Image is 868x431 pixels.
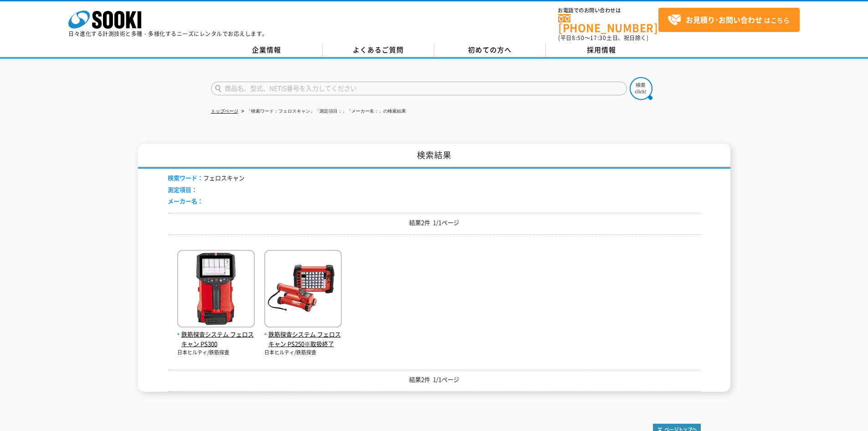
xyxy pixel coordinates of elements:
p: 結果2件 1/1ページ [168,218,701,228]
p: 日本ヒルティ/鉄筋探査 [264,349,342,357]
img: btn_search.png [630,77,652,100]
a: 採用情報 [546,43,657,57]
strong: お見積り･お問い合わせ [686,14,762,25]
p: 結果2件 1/1ページ [168,375,701,384]
span: 鉄筋探査システム フェロスキャン PS250※取扱終了 [264,330,342,349]
span: 鉄筋探査システム フェロスキャン PS300 [177,330,255,349]
span: 検索ワード： [168,173,203,182]
a: 鉄筋探査システム フェロスキャン PS250※取扱終了 [264,320,342,348]
input: 商品名、型式、NETIS番号を入力してください [211,82,627,95]
a: よくあるご質問 [323,43,434,57]
a: お見積り･お問い合わせはこちら [658,8,800,32]
span: お電話でのお問い合わせは [558,8,658,13]
span: 17:30 [590,34,606,42]
span: 測定項目： [168,185,197,194]
p: 日々進化する計測技術と多種・多様化するニーズにレンタルでお応えします。 [68,31,268,36]
img: フェロスキャン PS250※取扱終了 [264,250,342,330]
a: 初めての方へ [434,43,546,57]
li: フェロスキャン [168,173,245,183]
li: 「検索ワード：フェロスキャン」「測定項目：」「メーカー名：」の検索結果 [240,107,406,116]
img: PS300 [177,250,255,330]
span: (平日 ～ 土日、祝日除く) [558,34,648,42]
span: 初めての方へ [468,45,512,55]
a: [PHONE_NUMBER] [558,14,658,33]
a: トップページ [211,109,238,114]
span: メーカー名： [168,197,203,205]
span: はこちら [668,13,790,27]
span: 8:50 [572,34,585,42]
p: 日本ヒルティ/鉄筋探査 [177,349,255,357]
h1: 検索結果 [138,144,730,169]
a: 鉄筋探査システム フェロスキャン PS300 [177,320,255,348]
a: 企業情報 [211,43,323,57]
